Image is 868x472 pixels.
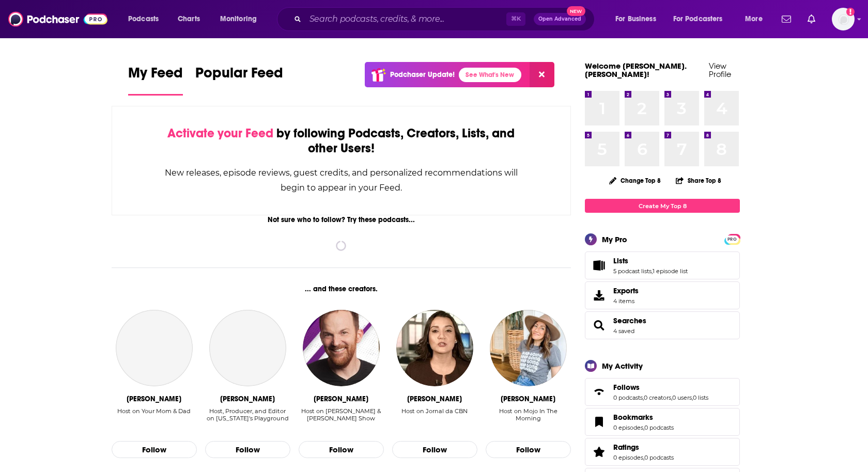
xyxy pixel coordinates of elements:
span: Monitoring [220,12,257,26]
span: Ratings [585,438,740,466]
a: Create My Top 8 [585,199,740,213]
button: Open AdvancedNew [534,13,586,25]
img: User Profile [832,8,855,30]
a: 0 podcasts [644,424,674,431]
div: My Pro [602,234,627,244]
button: open menu [738,11,776,27]
a: Searches [613,316,646,325]
span: My Feed [128,64,183,88]
span: PRO [726,235,738,243]
a: 0 podcasts [644,454,674,461]
a: 1 episode list [653,268,688,275]
span: , [643,454,644,461]
a: Lists [613,256,688,265]
a: Welcome [PERSON_NAME].[PERSON_NAME]! [585,61,687,79]
a: 5 podcast lists [613,268,652,275]
a: Ratings [613,443,674,452]
a: View Profile [709,61,731,79]
a: Jessica Ambrose [116,310,192,386]
div: Search podcasts, credits, & more... [287,7,605,31]
button: Follow [112,441,197,459]
span: , [643,424,644,431]
a: 0 lists [693,394,708,401]
span: For Business [615,12,656,26]
div: Jessica Ambrose [127,395,181,403]
a: Popular Feed [195,64,283,96]
span: , [652,268,653,275]
img: Ben Davis [303,310,379,386]
img: Podchaser - Follow, Share and Rate Podcasts [8,9,107,29]
a: 4 saved [613,327,634,335]
input: Search podcasts, credits, & more... [305,11,506,27]
span: Exports [588,288,609,303]
button: Change Top 8 [603,174,667,187]
div: Host on Mojo In The Morning [486,407,571,422]
div: Not sure who to follow? Try these podcasts... [112,215,571,224]
div: My Activity [602,361,643,371]
button: Follow [299,441,384,459]
span: Logged in as heidi.egloff [832,8,855,30]
span: For Podcasters [673,12,723,26]
a: Brady Renard [209,310,286,386]
div: by following Podcasts, Creators, Lists, and other Users! [164,126,519,156]
div: Host, Producer, and Editor on [US_STATE]'s Playground [205,407,290,422]
div: Brady Renard [220,395,275,403]
button: open menu [213,11,270,27]
p: Podchaser Update! [390,70,455,79]
span: Ratings [613,443,639,452]
button: Follow [205,441,290,459]
a: Exports [585,281,740,309]
span: , [671,394,672,401]
span: Activate your Feed [167,125,273,141]
button: open menu [608,11,669,27]
button: Share Top 8 [675,170,722,191]
a: Lists [588,258,609,273]
a: Charts [171,11,206,27]
div: Cássia Godoy [407,395,462,403]
div: Host on [PERSON_NAME] & [PERSON_NAME] Show [299,407,384,422]
div: Ben Davis [314,395,368,403]
a: 0 users [672,394,692,401]
span: Lists [613,256,628,265]
button: open menu [121,11,172,27]
a: 0 episodes [613,424,643,431]
a: PRO [726,235,738,243]
a: Searches [588,318,609,333]
a: Show notifications dropdown [778,10,795,28]
button: open menu [667,11,738,27]
span: Searches [585,311,740,339]
a: Follows [613,383,708,392]
svg: Add a profile image [846,8,855,16]
div: Host on Jornal da CBN [401,407,468,430]
a: Follows [588,385,609,399]
span: New [567,6,585,16]
button: Show profile menu [832,8,855,30]
span: More [745,12,763,26]
a: 0 podcasts [613,394,643,401]
span: Popular Feed [195,64,283,88]
div: Host on Your Mom & Dad [117,407,191,415]
a: Bookmarks [613,413,674,422]
span: Podcasts [128,12,159,26]
a: Show notifications dropdown [803,10,819,28]
span: Follows [613,383,640,392]
a: 0 episodes [613,454,643,461]
span: Open Advanced [538,17,581,22]
span: Exports [613,286,639,295]
div: Host, Producer, and Editor on Louisiana's Playground [205,407,290,430]
button: Follow [392,441,477,459]
span: 4 items [613,297,639,305]
div: ... and these creators. [112,285,571,293]
div: Host on Jornal da CBN [401,407,468,415]
button: Follow [486,441,571,459]
img: Cássia Godoy [396,310,473,386]
div: New releases, episode reviews, guest credits, and personalized recommendations will begin to appe... [164,165,519,195]
div: Host on Ben Davis & Kelly K Show [299,407,384,430]
div: Host on Your Mom & Dad [117,407,191,430]
span: Bookmarks [585,408,740,436]
span: Follows [585,378,740,406]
